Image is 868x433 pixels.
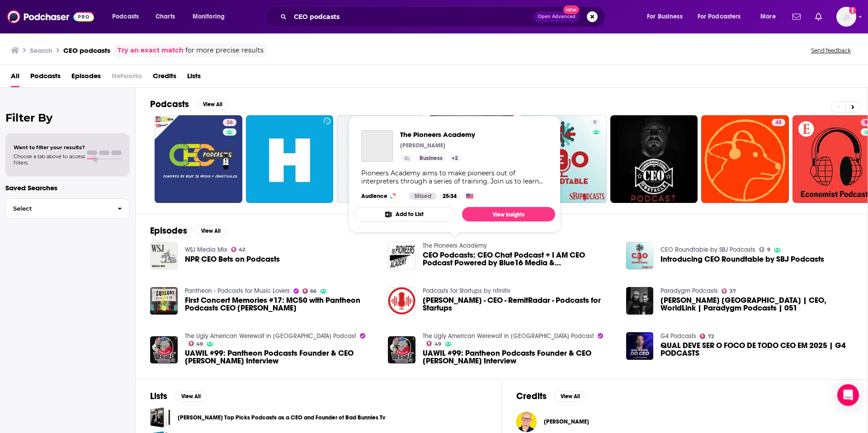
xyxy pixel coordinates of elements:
[423,349,615,365] a: UAWIL #99: Pantheon Podcasts Founder & CEO Christian Swain Interview
[150,391,207,402] a: ListsView All
[423,251,615,267] span: CEO Podcasts: CEO Chat Podcast + I AM CEO Podcast Powered by Blue16 Media & [DOMAIN_NAME]
[423,251,615,267] a: CEO Podcasts: CEO Chat Podcast + I AM CEO Podcast Powered by Blue16 Media & CBNation.co
[310,289,316,293] span: 66
[30,46,52,55] h3: Search
[409,193,437,200] div: Mixed
[112,10,139,23] span: Podcasts
[544,418,589,425] a: Dom Hawes
[416,155,446,162] a: Business
[400,130,475,139] a: The Pioneers Academy
[354,207,455,221] button: Add to List
[150,287,178,315] img: First Concert Memories #17: MC50 with Pantheon Podcasts CEO Christian Swain
[388,287,415,315] a: Sergey Markov - CEO - RemitRadar - Podcasts for Startups
[434,342,441,346] span: 49
[187,69,201,87] a: Lists
[71,69,101,87] a: Episodes
[178,413,385,423] a: [PERSON_NAME] Top Picks Podcasts as a CEO and Founder of Bad Bunnies Tv
[423,332,594,340] a: The Ugly American Werewolf in London Rock Podcast
[302,288,317,294] a: 66
[150,225,187,236] h2: Episodes
[789,9,804,24] a: Show notifications dropdown
[641,9,694,24] button: open menu
[767,248,770,252] span: 9
[185,45,264,56] span: for more precise results
[593,118,596,127] span: 9
[754,9,787,24] button: open menu
[185,297,377,312] a: First Concert Memories #17: MC50 with Pantheon Podcasts CEO Christian Swain
[63,46,110,55] h3: CEO podcasts
[692,9,754,24] button: open menu
[759,247,770,252] a: 9
[837,384,859,406] div: Open Intercom Messenger
[7,8,94,25] a: Podchaser - Follow, Share and Rate Podcasts
[30,69,61,87] a: Podcasts
[226,118,233,127] span: 36
[156,10,175,23] span: Charts
[150,9,180,24] a: Charts
[660,255,824,263] a: Introducing CEO Roundtable by SBJ Podcasts
[290,9,534,24] input: Search podcasts, credits, & more...
[660,246,755,254] a: CEO Roundtable by SBJ Podcasts
[150,99,229,110] a: PodcastsView All
[155,115,242,203] a: 36
[836,7,856,27] button: Show profile menu
[186,9,236,24] button: open menu
[660,342,853,357] span: QUAL DEVE SER O FOCO DE TODO CEO EM 2025 | G4 PODCASTS
[175,391,207,402] button: View All
[274,6,614,27] div: Search podcasts, credits, & more...
[150,407,170,428] a: Brad Smith Top Picks Podcasts as a CEO and Founder of Bad Bunnies Tv
[701,115,789,203] a: 45
[836,7,856,27] span: Logged in as Marketing09
[361,169,548,185] div: Pioneers Academy aims to make pioneers out of interpreters through a series of training. Join us ...
[5,184,130,192] p: Saved Searches
[153,69,176,87] a: Credits
[423,297,615,312] span: [PERSON_NAME] - CEO - RemitRadar - Podcasts for Startups
[185,287,290,295] a: Pantheon - Podcasts for Music Lovers
[660,297,853,312] a: Keshav Nepal | CEO, WorldLink | Paradygm Podcasts | 051
[196,99,229,110] button: View All
[462,207,555,221] a: View Insights
[516,391,586,402] a: CreditsView All
[448,155,462,162] a: +2
[538,14,576,19] span: Open Advanced
[223,119,236,126] a: 36
[544,418,589,425] span: [PERSON_NAME]
[626,242,654,269] img: Introducing CEO Roundtable by SBJ Podcasts
[361,130,393,162] a: The Pioneers Academy
[11,69,19,87] a: All
[193,10,225,23] span: Monitoring
[5,198,130,219] button: Select
[626,332,654,360] a: QUAL DEVE SER O FOCO DE TODO CEO EM 2025 | G4 PODCASTS
[185,297,377,312] span: First Concert Memories #17: MC50 with Pantheon Podcasts CEO [PERSON_NAME]
[196,342,203,346] span: 49
[660,297,853,312] span: [PERSON_NAME] [GEOGRAPHIC_DATA] | CEO, WorldLink | Paradygm Podcasts | 051
[185,349,377,365] a: UAWIL #99: Pantheon Podcasts Founder & CEO Christian Swain Interview
[700,334,714,339] a: 72
[811,9,826,24] a: Show notifications dropdown
[423,349,615,365] span: UAWIL #99: Pantheon Podcasts Founder & CEO [PERSON_NAME] Interview
[14,144,85,151] span: Want to filter your results?
[185,255,280,263] a: NPR CEO Bets on Podcasts
[516,412,537,432] img: Dom Hawes
[516,391,547,402] h2: Credits
[836,7,856,27] img: User Profile
[660,287,718,295] a: Paradygm Podcasts
[150,391,167,402] h2: Lists
[185,246,227,254] a: WSJ Media Mix
[626,287,654,315] img: Keshav Nepal | CEO, WorldLink | Paradygm Podcasts | 051
[426,341,441,346] a: 49
[150,336,178,364] img: UAWIL #99: Pantheon Podcasts Founder & CEO Christian Swain Interview
[388,242,415,269] img: CEO Podcasts: CEO Chat Podcast + I AM CEO Podcast Powered by Blue16 Media & CBNation.co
